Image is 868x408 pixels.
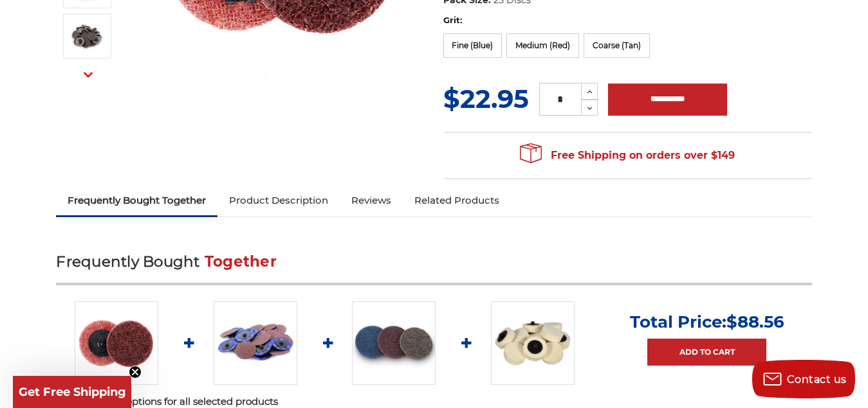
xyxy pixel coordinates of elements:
[340,186,403,215] a: Reviews
[71,20,103,52] img: Black Hawk Abrasives' tan surface conditioning disc, 2-inch quick change, 60-80 grit coarse texture.
[403,186,511,215] a: Related Products
[75,301,158,385] img: Black Hawk Abrasives 2 inch quick change disc for surface preparation on metals
[217,186,340,215] a: Product Description
[443,83,529,114] span: $22.95
[443,14,812,27] label: Grit:
[13,376,131,408] div: Get Free ShippingClose teaser
[56,253,199,271] span: Frequently Bought
[205,253,277,271] span: Together
[787,373,847,386] span: Contact us
[73,61,104,89] button: Next
[752,360,855,398] button: Contact us
[129,366,142,378] button: Close teaser
[630,312,784,332] p: Total Price:
[19,385,126,399] span: Get Free Shipping
[56,186,217,215] a: Frequently Bought Together
[726,312,784,332] span: $88.56
[520,143,735,168] span: Free Shipping on orders over $149
[647,339,766,366] a: Add to Cart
